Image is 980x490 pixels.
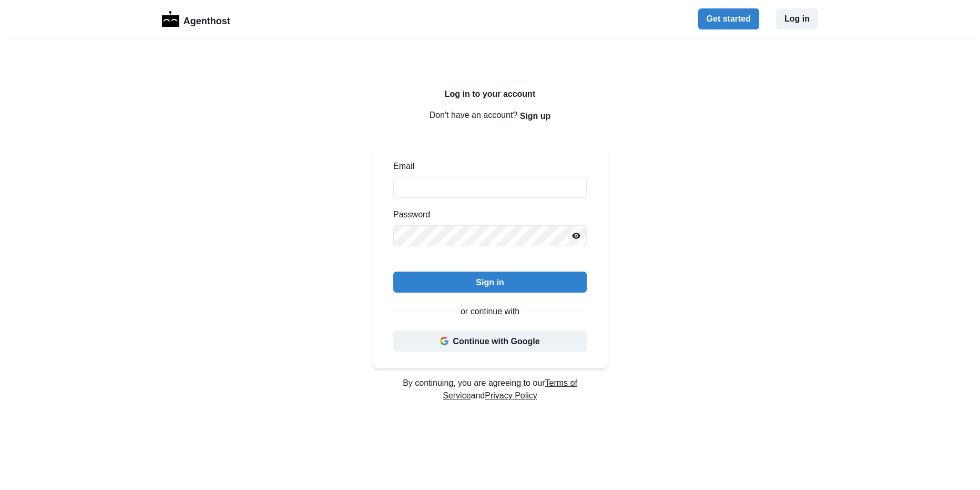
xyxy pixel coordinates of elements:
label: Password [393,208,580,221]
img: Logo [162,11,179,27]
p: Agenthost [183,10,230,28]
h2: Log in to your account [372,89,608,99]
label: Email [393,160,580,173]
button: Sign up [520,105,551,126]
button: Reveal password [566,225,587,246]
button: Continue with Google [393,331,587,352]
p: Don't have an account? [372,105,608,126]
p: By continuing, you are agreeing to our and [372,377,608,402]
a: Terms of Service [443,378,577,400]
a: Privacy Policy [485,391,537,400]
button: Sign in [393,272,587,293]
a: LogoAgenthost [162,10,230,28]
button: Log in [776,8,818,29]
p: or continue with [461,305,519,318]
button: Get started [698,8,759,29]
